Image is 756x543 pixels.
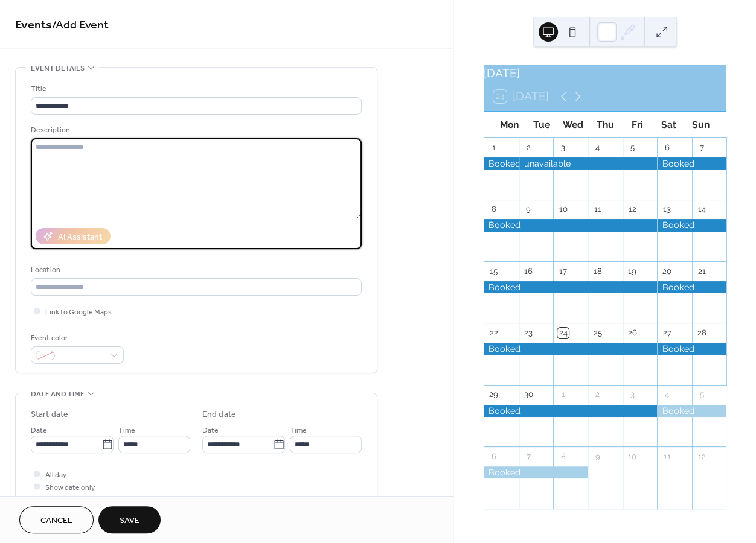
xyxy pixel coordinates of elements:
div: 8 [557,451,568,462]
div: Mon [493,112,525,138]
div: 8 [488,204,499,215]
div: Location [31,264,359,276]
div: Booked [484,219,657,231]
button: Cancel [19,506,94,533]
div: 12 [696,451,707,462]
div: 15 [488,265,499,276]
span: Save [120,515,139,527]
span: Hide end time [45,494,91,507]
span: All day [45,469,66,481]
div: 27 [661,328,672,338]
div: 22 [488,328,499,338]
div: 23 [523,328,534,338]
span: Event details [31,62,85,75]
div: 18 [592,265,603,276]
div: 30 [523,389,534,400]
div: Sun [685,112,717,138]
div: Booked [484,157,518,170]
div: 7 [523,451,534,462]
span: Date and time [31,388,85,401]
div: 2 [523,142,534,153]
div: 14 [696,204,707,215]
div: 11 [661,451,672,462]
div: 6 [661,142,672,153]
div: 5 [696,389,707,400]
div: 19 [627,265,638,276]
div: 1 [557,389,568,400]
div: Fri [621,112,653,138]
div: 10 [627,451,638,462]
a: Events [15,13,52,37]
div: Thu [589,112,621,138]
div: 26 [627,328,638,338]
div: 2 [592,389,603,400]
div: 10 [557,204,568,215]
div: Booked [657,157,726,170]
div: Booked [657,281,726,293]
div: Booked [484,343,657,355]
span: Time [118,424,135,437]
div: 3 [627,389,638,400]
div: Wed [557,112,589,138]
button: Save [98,506,161,533]
div: Booked [657,405,726,417]
div: Booked [484,405,657,417]
div: 6 [488,451,499,462]
div: 4 [661,389,672,400]
div: 21 [696,265,707,276]
div: Booked [657,343,726,355]
div: End date [202,408,236,421]
span: / Add Event [52,13,109,37]
div: Title [31,83,359,95]
div: 1 [488,142,499,153]
div: 4 [592,142,603,153]
div: Start date [31,408,68,421]
div: Booked [657,219,726,231]
span: Show date only [45,481,95,494]
span: Cancel [40,515,72,527]
div: Description [31,124,359,136]
div: Booked [484,281,657,293]
div: 28 [696,328,707,338]
div: Event color [31,332,121,345]
div: 3 [557,142,568,153]
div: 24 [557,328,568,338]
div: 9 [592,451,603,462]
span: Time [290,424,307,437]
div: 29 [488,389,499,400]
div: [DATE] [484,65,726,82]
div: unavailable [519,157,658,170]
div: Sat [653,112,685,138]
div: 17 [557,265,568,276]
div: Booked [484,466,588,478]
span: Date [202,424,219,437]
div: 16 [523,265,534,276]
div: 12 [627,204,638,215]
span: Date [31,424,47,437]
div: 7 [696,142,707,153]
div: 9 [523,204,534,215]
div: 13 [661,204,672,215]
div: 5 [627,142,638,153]
div: 25 [592,328,603,338]
span: Link to Google Maps [45,306,112,319]
div: 20 [661,265,672,276]
div: 11 [592,204,603,215]
div: Tue [525,112,557,138]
